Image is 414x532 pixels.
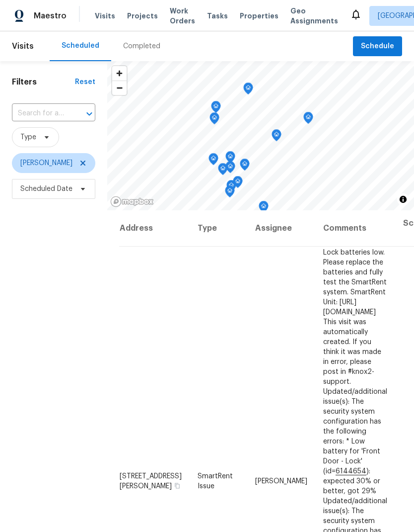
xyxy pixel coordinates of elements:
[361,40,394,53] span: Schedule
[315,210,395,247] th: Comments
[12,77,75,87] h1: Filters
[34,11,67,21] span: Maestro
[225,185,235,201] div: Map marker
[400,194,406,205] span: Toggle attribution
[218,163,228,178] div: Map marker
[20,158,72,168] span: [PERSON_NAME]
[397,193,409,205] button: Toggle attribution
[12,106,68,121] input: Search for an address...
[95,11,115,21] span: Visits
[112,81,127,95] span: Zoom out
[170,6,195,26] span: Work Orders
[290,6,338,26] span: Geo Assignments
[226,180,236,195] div: Map marker
[190,210,247,247] th: Type
[303,112,313,127] div: Map marker
[198,472,233,489] span: SmartRent Issue
[243,83,253,98] div: Map marker
[240,159,250,174] div: Map marker
[12,35,34,57] span: Visits
[123,41,160,51] div: Completed
[353,36,402,57] button: Schedule
[247,210,315,247] th: Assignee
[82,107,96,121] button: Open
[240,11,278,21] span: Properties
[112,66,127,81] button: Zoom in
[110,196,154,207] a: Mapbox homepage
[119,210,190,247] th: Address
[209,112,219,128] div: Map marker
[233,176,243,191] div: Map marker
[112,81,127,95] button: Zoom out
[208,153,218,169] div: Map marker
[272,129,281,145] div: Map marker
[211,101,221,116] div: Map marker
[173,481,182,490] button: Copy Address
[20,184,72,194] span: Scheduled Date
[259,201,269,216] div: Map marker
[225,151,235,167] div: Map marker
[255,477,307,484] span: [PERSON_NAME]
[127,11,158,21] span: Projects
[120,472,182,489] span: [STREET_ADDRESS][PERSON_NAME]
[207,12,228,19] span: Tasks
[62,41,99,51] div: Scheduled
[20,132,36,142] span: Type
[225,161,235,177] div: Map marker
[75,77,95,87] div: Reset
